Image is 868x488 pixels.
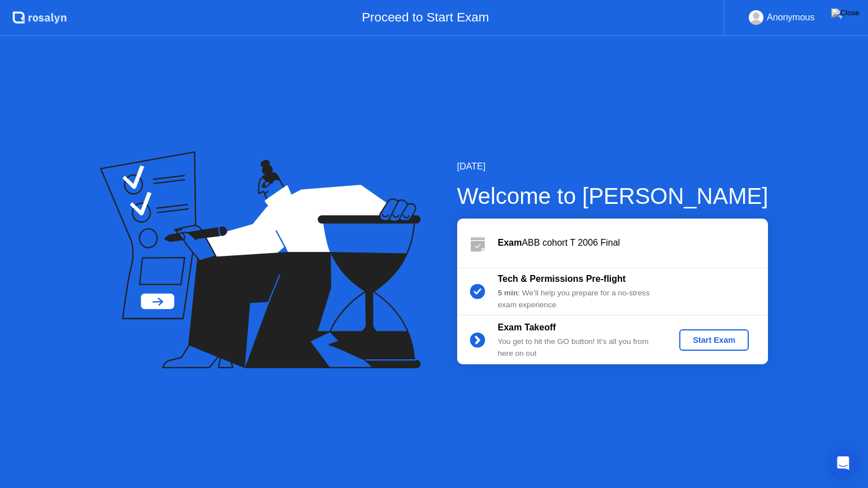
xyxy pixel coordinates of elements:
div: : We’ll help you prepare for a no-stress exam experience [498,287,661,311]
button: Start Exam [679,329,749,351]
b: Tech & Permissions Pre-flight [498,274,626,284]
div: [DATE] [457,160,769,173]
b: 5 min [498,289,518,297]
div: You get to hit the GO button! It’s all you from here on out [498,336,661,359]
div: Open Intercom Messenger [830,450,857,477]
div: Start Exam [684,335,744,345]
b: Exam [498,238,522,247]
b: Exam Takeoff [498,323,556,332]
img: Close [831,8,860,18]
div: Welcome to [PERSON_NAME] [457,179,769,213]
div: Anonymous [767,10,815,25]
div: ABB cohort T 2006 Final [498,236,768,250]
